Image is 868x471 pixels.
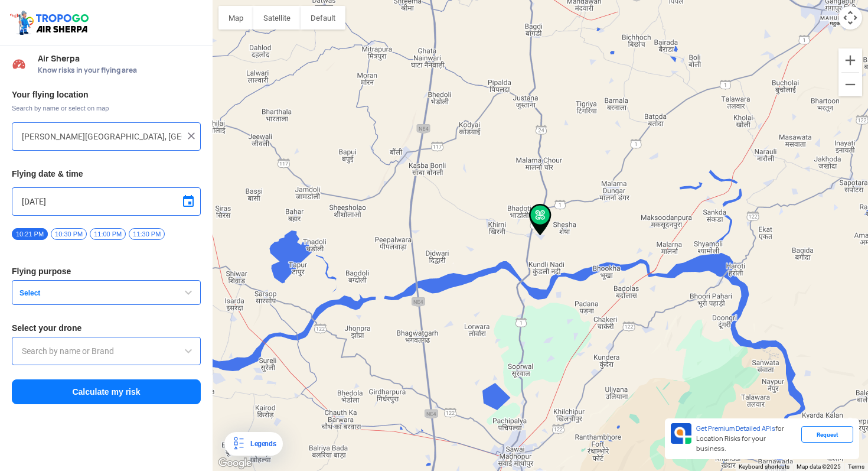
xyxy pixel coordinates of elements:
[838,48,862,72] button: Zoom in
[22,129,182,144] input: Search your flying location
[253,6,301,30] button: Show satellite imagery
[38,54,201,63] span: Air Sherpa
[231,437,246,451] img: Legends
[22,194,191,209] input: Select Date
[12,170,201,178] h3: Flying date & time
[797,463,841,470] span: Map data ©2025
[12,379,201,404] button: Calculate my risk
[218,6,253,30] button: Show street map
[12,267,201,275] h3: Flying purpose
[12,57,26,71] img: Risk Scores
[15,288,162,298] span: Select
[691,423,801,454] div: for Location Risks for your business.
[696,424,775,433] span: Get Premium Detailed APIs
[38,66,201,75] span: Know risks in your flying area
[838,73,862,96] button: Zoom out
[739,463,789,471] button: Keyboard shortcuts
[216,456,254,471] a: Open this area in Google Maps (opens a new window)
[9,9,93,36] img: ic_tgdronemaps.svg
[90,228,126,240] span: 11:00 PM
[12,228,48,240] span: 10:21 PM
[216,456,254,471] img: Google
[801,426,853,443] div: Request
[246,437,276,451] div: Legends
[12,280,201,305] button: Select
[129,228,165,240] span: 11:30 PM
[838,6,862,30] button: Map camera controls
[51,228,87,240] span: 10:30 PM
[671,423,691,444] img: Premium APIs
[22,344,191,358] input: Search by name or Brand
[12,324,201,332] h3: Select your drone
[12,90,201,99] h3: Your flying location
[185,130,197,142] img: ic_close.png
[848,463,864,470] a: Terms
[12,103,201,113] span: Search by name or select on map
